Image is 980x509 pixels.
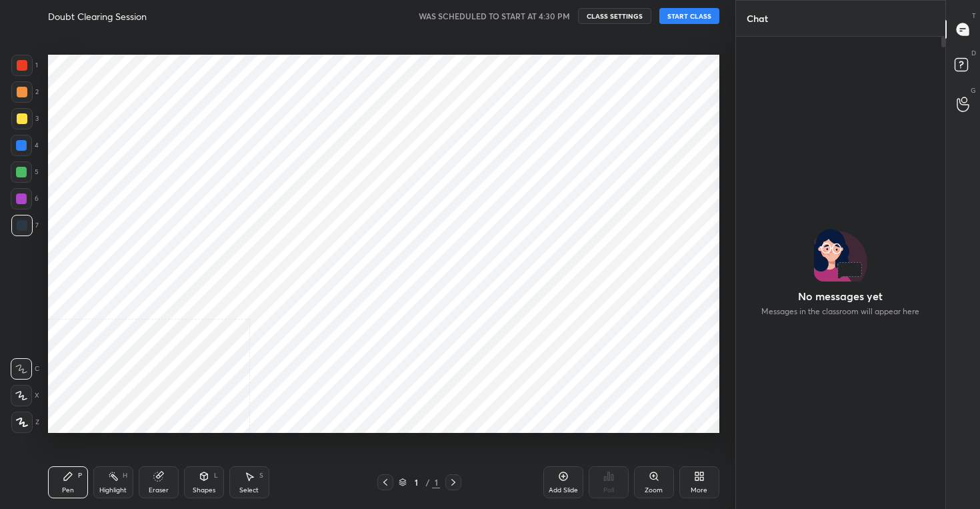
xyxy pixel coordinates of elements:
div: 4 [11,135,39,156]
div: Highlight [99,487,127,494]
div: 7 [11,215,39,236]
div: Select [239,487,259,494]
div: More [691,487,707,494]
h5: WAS SCHEDULED TO START AT 4:30 PM [419,10,570,22]
div: Pen [62,487,74,494]
p: G [971,85,976,95]
div: S [259,472,263,479]
div: 3 [11,108,39,129]
div: L [214,472,218,479]
div: / [425,478,429,486]
div: 2 [11,81,39,103]
div: Zoom [645,487,663,494]
div: P [78,472,82,479]
p: D [971,48,976,58]
h4: Doubt Clearing Session [48,10,147,23]
div: Eraser [149,487,169,494]
button: START CLASS [659,8,719,24]
p: Chat [736,1,779,36]
div: Add Slide [549,487,578,494]
div: X [11,385,39,406]
button: CLASS SETTINGS [578,8,651,24]
p: T [972,11,976,21]
div: 1 [432,476,440,488]
div: 5 [11,161,39,183]
div: H [123,472,127,479]
div: Shapes [193,487,215,494]
div: 1 [409,478,423,486]
div: 6 [11,188,39,209]
div: Z [11,412,39,433]
div: 1 [11,55,38,76]
div: C [11,358,39,380]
